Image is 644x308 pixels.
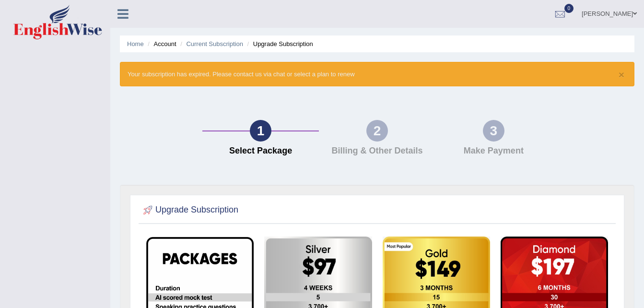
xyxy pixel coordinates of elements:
div: Your subscription has expired. Please contact us via chat or select a plan to renew [120,62,634,86]
li: Account [145,39,176,48]
h4: Select Package [207,146,314,156]
h4: Billing & Other Details [324,146,431,156]
h2: Upgrade Subscription [141,203,238,217]
span: 0 [564,4,574,13]
li: Upgrade Subscription [245,39,313,48]
div: 2 [366,120,388,142]
h4: Make Payment [440,146,547,156]
a: Home [127,40,144,47]
div: 3 [483,120,504,142]
button: × [619,70,624,80]
a: Current Subscription [186,40,243,47]
div: 1 [250,120,271,142]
